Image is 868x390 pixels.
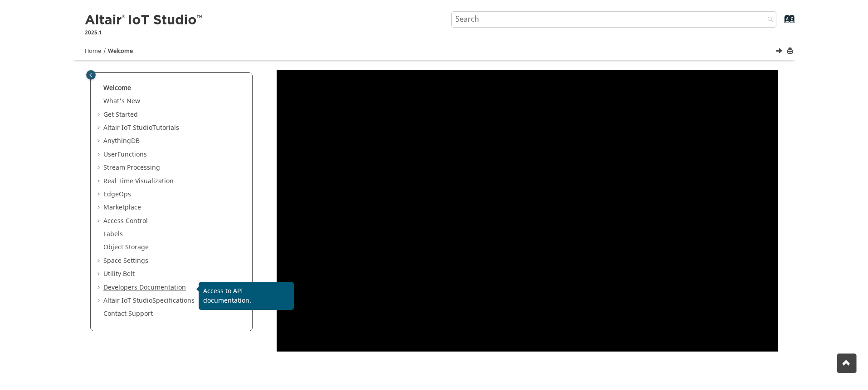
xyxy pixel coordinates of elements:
input: Search query [451,11,777,28]
a: Next topic: What's New [776,47,784,57]
img: Altair IoT Studio [85,13,204,28]
a: Welcome [108,47,133,55]
a: Stream Processing [103,163,160,172]
a: Space Settings [103,256,148,266]
p: 2025.1 [85,29,204,37]
span: Expand Developers Documentation [96,283,103,292]
a: Contact Support [103,309,153,319]
span: Expand Real Time Visualization [96,177,103,186]
a: Welcome [103,83,131,93]
span: Functions [117,150,147,159]
a: Go to index terms page [770,19,790,28]
a: Altair IoT StudioTutorials [103,123,179,133]
span: Expand Get Started [96,110,103,119]
span: Expand Space Settings [96,257,103,266]
a: Utility Belt [103,269,135,279]
span: Altair IoT Studio [103,123,152,133]
a: Access Control [103,216,148,226]
span: Expand Access Control [96,217,103,226]
a: AnythingDB [103,136,140,146]
span: Expand EdgeOps [96,190,103,199]
a: EdgeOps [103,190,131,199]
p: Access to API documentation. [203,286,289,305]
span: Expand Altair IoT StudioTutorials [96,124,103,133]
span: Expand Utility Belt [96,270,103,279]
span: Expand AnythingDB [96,137,103,146]
span: Altair IoT Studio [103,296,152,305]
span: Expand Stream Processing [96,163,103,172]
a: Home [85,47,101,55]
a: Developers Documentation [103,283,186,292]
a: Altair IoT StudioSpecifications [103,296,195,305]
a: Real Time Visualization [103,176,174,186]
span: Expand Altair IoT StudioSpecifications [96,296,103,305]
a: What's New [103,96,140,106]
a: Object Storage [103,243,149,252]
nav: Tools [71,39,797,60]
a: UserFunctions [103,150,147,159]
span: Expand Marketplace [96,203,103,212]
ul: Table of Contents [96,84,247,319]
button: Print this page [787,45,795,57]
a: Get Started [103,110,138,119]
button: Toggle publishing table of content [86,70,96,80]
button: Search [756,11,781,29]
a: Labels [103,229,123,239]
span: Expand UserFunctions [96,150,103,159]
a: Marketplace [103,203,141,212]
